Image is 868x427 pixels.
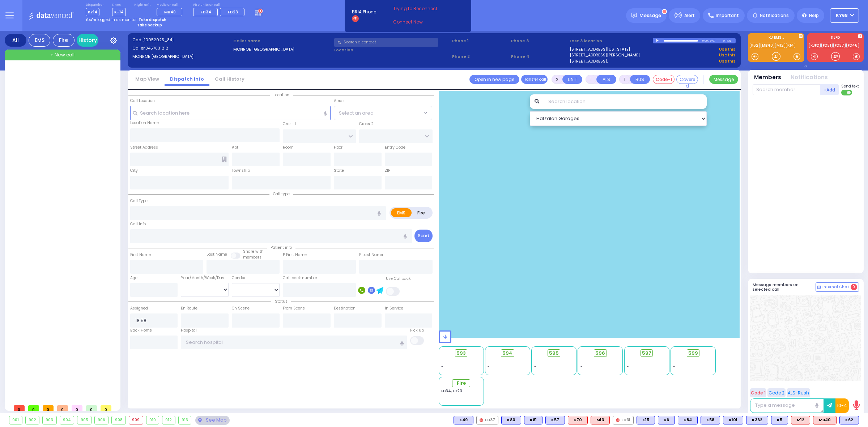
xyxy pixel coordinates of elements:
span: [10052025_84] [142,37,174,43]
span: 597 [642,350,651,357]
div: BLS [746,416,768,424]
div: BLS [771,416,788,424]
div: BLS [723,416,743,424]
div: K80 [501,416,521,424]
div: 0:07 [710,37,716,45]
small: Share with [243,249,264,254]
label: Night unit [134,3,150,7]
span: 0 [851,284,857,290]
span: Other building occupants [222,157,227,162]
div: 909 [129,416,143,424]
div: ALS [591,416,610,424]
button: Code 1 [750,388,766,397]
div: / [708,37,710,45]
label: Fire [411,208,431,217]
div: Fire [53,34,75,47]
label: Last 3 location [570,38,652,44]
span: 8457831212 [145,45,168,51]
div: K57 [545,416,565,424]
label: In Service [385,306,403,311]
span: BRIA Phone [352,9,376,15]
span: Phone 2 [452,54,509,60]
span: FD23 [228,9,238,15]
span: KY14 [86,8,99,16]
span: Phone 1 [452,38,509,44]
span: - [441,358,443,364]
label: Gender [232,275,246,281]
span: ky68 [836,12,848,19]
button: Internal Chat 0 [816,282,859,292]
div: ALS [813,416,837,424]
div: FD34, FD23 [441,388,481,394]
span: Fire [457,380,466,387]
a: Use this [719,58,736,64]
span: 0 [14,405,25,411]
label: Age [130,275,137,281]
h5: Message members on selected call [753,282,816,292]
div: BLS [545,416,565,424]
span: Notifications [760,12,789,19]
span: Phone 3 [511,38,567,44]
div: ALS [791,416,810,424]
span: - [534,369,536,375]
span: Help [809,12,819,19]
a: K62 [750,43,760,48]
span: - [673,358,675,364]
a: Map View [130,76,165,82]
label: Location Name [130,120,159,126]
label: Assigned [130,306,148,311]
div: BLS [678,416,698,424]
label: Cad: [132,37,231,43]
label: Call Type [130,198,148,204]
label: MONROE [GEOGRAPHIC_DATA] [233,46,332,52]
span: 596 [595,350,605,357]
span: 0 [72,405,82,411]
span: Call type [269,191,293,197]
label: Use Callback [386,276,411,282]
button: Code-1 [653,75,675,84]
span: members [243,255,261,260]
span: 0 [43,405,54,411]
label: State [334,168,344,174]
div: MB40 [813,416,837,424]
div: 904 [60,416,74,424]
span: 593 [456,350,466,357]
label: Township [232,168,250,174]
div: Year/Month/Week/Day [181,275,229,281]
button: Notifications [791,73,828,82]
label: P Last Name [359,252,383,258]
label: Areas [334,98,345,104]
div: See map [195,416,229,425]
span: - [580,358,583,364]
strong: Take backup [137,22,162,28]
span: 599 [688,350,698,357]
div: K6 [658,416,675,424]
span: 0 [86,405,97,411]
span: - [488,358,490,364]
label: Destination [334,306,356,311]
span: - [580,369,583,375]
img: message.svg [631,13,637,18]
label: EMS [391,208,412,217]
div: K58 [701,416,720,424]
label: From Scene [283,306,305,311]
a: FD37 [833,43,846,48]
span: Select an area [339,110,374,117]
span: Patient info [267,245,295,250]
div: K81 [524,416,542,424]
span: 595 [549,350,559,357]
span: Message [639,12,661,19]
input: Search member [753,84,820,95]
label: Cross 2 [359,121,374,127]
span: - [534,364,536,369]
span: Location [270,92,293,98]
img: Logo [29,11,77,20]
label: ZIP [385,168,390,174]
label: KJFD [807,36,864,41]
strong: Take dispatch [139,17,166,22]
span: - [441,364,443,369]
span: You're logged in as monitor. [86,17,137,22]
span: MB40 [164,9,176,15]
a: K14 [786,43,795,48]
label: First Name [130,252,151,258]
